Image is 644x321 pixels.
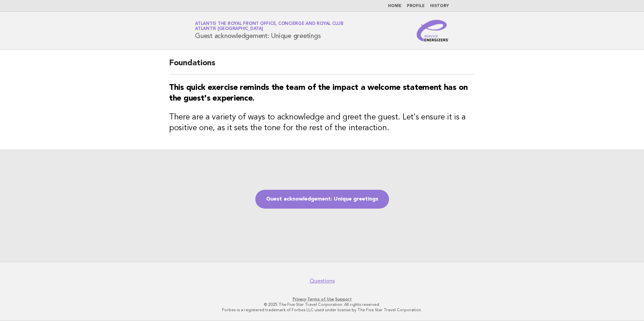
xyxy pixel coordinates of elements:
[307,297,334,301] a: Terms of Use
[169,112,475,134] h3: There are a variety of ways to acknowledge and greet the guest. Let's ensure it is a positive one...
[407,4,425,8] a: Profile
[388,4,401,8] a: Home
[417,20,449,41] img: Service Energizers
[169,58,475,74] h2: Foundations
[430,4,449,8] a: History
[293,297,306,301] a: Privacy
[195,22,344,31] a: Atlantis The Royal Front Office, Concierge and Royal ClubAtlantis [GEOGRAPHIC_DATA]
[255,190,389,209] a: Guest acknowledgement: Unique greetings
[195,22,344,39] h1: Guest acknowledgement: Unique greetings
[169,84,468,103] strong: This quick exercise reminds the team of the impact a welcome statement has on the guest's experie...
[116,302,528,307] p: © 2025 The Five Star Travel Corporation. All rights reserved.
[116,296,528,302] p: · ·
[116,307,528,313] p: Forbes is a registered trademark of Forbes LLC used under license by The Five Star Travel Corpora...
[310,278,335,284] a: Questions
[195,27,263,31] span: Atlantis [GEOGRAPHIC_DATA]
[335,297,352,301] a: Support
